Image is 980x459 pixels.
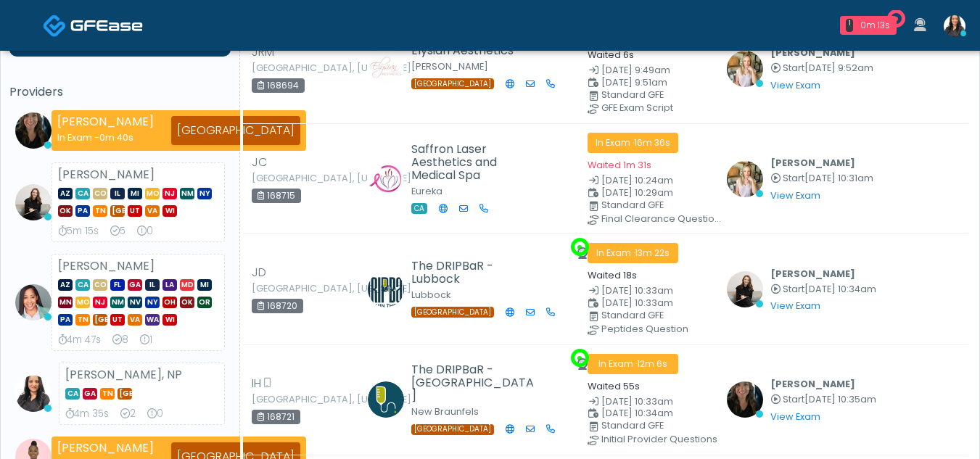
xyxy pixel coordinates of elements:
img: Jennifer Ekeh [15,284,52,321]
span: MO [145,188,160,199]
h5: Providers [9,86,231,99]
span: GA [83,388,97,400]
img: Michael Nelson [368,381,404,418]
span: JC [252,154,267,171]
span: Start [783,283,804,295]
span: TN [100,388,115,400]
span: [DATE] 10:34am [601,407,673,419]
span: [GEOGRAPHIC_DATA] [411,78,494,89]
span: Start [783,172,804,184]
span: IL [145,279,160,291]
div: Exams Completed [112,333,128,347]
small: Lubbock [411,289,450,301]
span: FL [110,279,125,291]
span: [DATE] 10:33am [601,395,673,408]
span: [DATE] 10:29am [601,186,673,199]
span: OH [162,297,177,308]
span: WI [162,314,177,326]
span: IL [110,188,125,199]
span: AZ [58,188,73,199]
div: Standard GFE [601,201,723,210]
span: IH [252,375,261,392]
img: DEEPAK STOKES [368,161,404,197]
span: 12m 6s [637,357,667,370]
span: [DATE] 10:24am [601,174,673,186]
span: TN [75,314,90,326]
strong: [PERSON_NAME] [57,113,154,130]
span: UT [110,314,125,326]
div: 168720 [252,299,303,313]
span: OK [180,297,194,308]
small: Started at [770,64,873,73]
span: [DATE] 10:31am [804,172,873,184]
small: Waited 6s [588,49,634,61]
strong: [PERSON_NAME] [57,439,154,456]
img: Cameron Ellis [727,51,763,87]
button: Open LiveChat chat widget [12,6,55,49]
div: Exams Completed [120,407,136,421]
span: NJ [93,297,107,308]
b: [PERSON_NAME] [770,378,855,390]
small: Scheduled Time [588,409,709,418]
small: Scheduled Time [588,189,709,198]
span: NY [197,188,212,199]
small: Date Created [588,176,709,186]
b: [PERSON_NAME] [770,157,855,169]
small: New Braunfels [411,405,479,418]
small: [GEOGRAPHIC_DATA], [US_STATE] [252,395,332,404]
span: VA [145,205,160,217]
span: MI [128,188,142,199]
span: CA [411,203,427,214]
img: Michelle Picione [727,381,763,418]
div: Initial Provider Questions [601,435,723,444]
small: Date Created [588,66,709,75]
span: 16m 36s [634,136,670,149]
span: GA [128,279,142,291]
span: CA [75,279,90,291]
span: NM [180,188,194,199]
div: [GEOGRAPHIC_DATA] [171,116,300,145]
span: [GEOGRAPHIC_DATA] [93,314,107,326]
span: WA [145,314,160,326]
div: Peptides Question [601,325,723,334]
span: Start [783,393,804,405]
img: Viral Patel, NP [15,376,52,412]
small: Started at [770,285,876,294]
span: PA [58,314,73,326]
span: MD [180,279,194,291]
small: [PERSON_NAME] [411,60,488,73]
a: View Exam [770,189,820,202]
span: MN [58,297,73,308]
span: [GEOGRAPHIC_DATA] [411,307,494,318]
div: 0m 13s [859,19,891,32]
b: [PERSON_NAME] [770,268,855,280]
h5: The DRIPBaR - [GEOGRAPHIC_DATA] [411,363,538,402]
div: GFE Exam Script [601,104,723,112]
div: Extended Exams [137,224,153,239]
span: In Exam · [588,133,678,153]
span: [DATE] 9:49am [601,64,670,76]
span: [GEOGRAPHIC_DATA] [110,205,125,217]
span: VA [128,314,142,326]
div: Average Review Time [58,333,101,347]
a: View Exam [770,299,820,312]
small: [GEOGRAPHIC_DATA], [US_STATE] [252,174,332,183]
span: CO [93,188,107,199]
img: Erin Pollard [368,271,404,307]
span: CA [65,388,80,400]
div: 168715 [252,189,301,203]
span: JD [252,264,266,281]
span: [DATE] 10:33am [601,297,673,309]
small: Started at [770,395,876,405]
img: Viral Patel, NP [944,15,965,37]
span: In Exam · [588,243,678,263]
img: Cameron Ellis [727,161,763,197]
small: [GEOGRAPHIC_DATA], [US_STATE] [252,64,332,73]
div: Exams Completed [110,224,125,239]
a: 1 0m 13s [831,10,905,41]
span: LA [162,279,177,291]
small: Date Created [588,286,709,296]
span: MI [197,279,212,291]
div: Extended Exams [140,333,152,347]
span: CA [75,188,90,199]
